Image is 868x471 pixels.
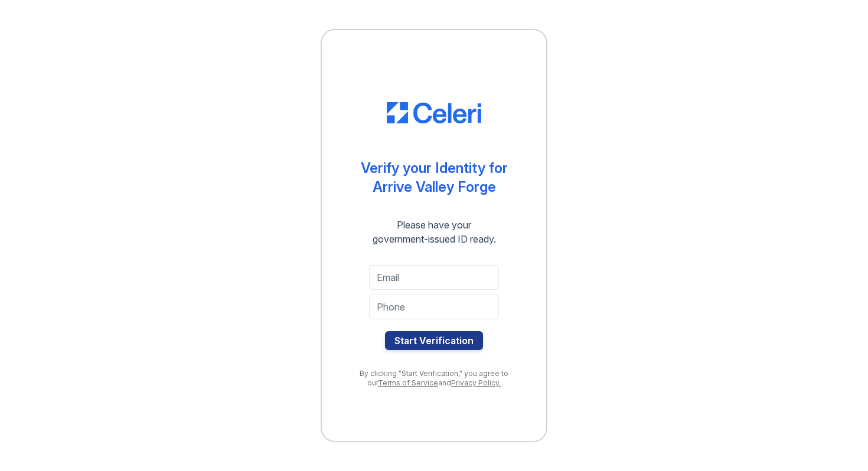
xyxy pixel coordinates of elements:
input: Email [369,265,499,290]
img: CE_Logo_Blue-a8612792a0a2168367f1c8372b55b34899dd931a85d93a1a3d3e32e68fde9ad4.png [387,102,481,123]
input: Phone [369,295,499,319]
div: Please have your government-issued ID ready. [351,218,517,246]
div: By clicking "Start Verification," you agree to our and [345,369,523,388]
a: Terms of Service [378,378,438,387]
div: Verify your Identity for Arrive Valley Forge [361,159,508,197]
button: Start Verification [385,331,483,350]
a: Privacy Policy. [451,378,501,387]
